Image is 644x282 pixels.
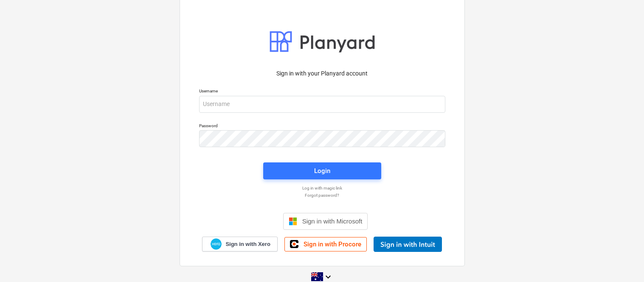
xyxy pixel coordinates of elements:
[289,217,297,226] img: Microsoft logo
[211,238,222,250] img: Xero logo
[314,165,330,176] div: Login
[302,218,363,225] span: Sign in with Microsoft
[199,88,445,95] p: Username
[284,237,367,251] a: Sign in with Procore
[199,69,445,78] p: Sign in with your Planyard account
[202,237,278,251] a: Sign in with Xero
[323,272,333,282] i: keyboard_arrow_down
[195,185,450,191] a: Log in with magic link
[199,123,445,130] p: Password
[199,96,445,113] input: Username
[263,162,381,179] button: Login
[195,193,450,198] a: Forgot password?
[304,240,361,248] span: Sign in with Procore
[225,240,270,248] span: Sign in with Xero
